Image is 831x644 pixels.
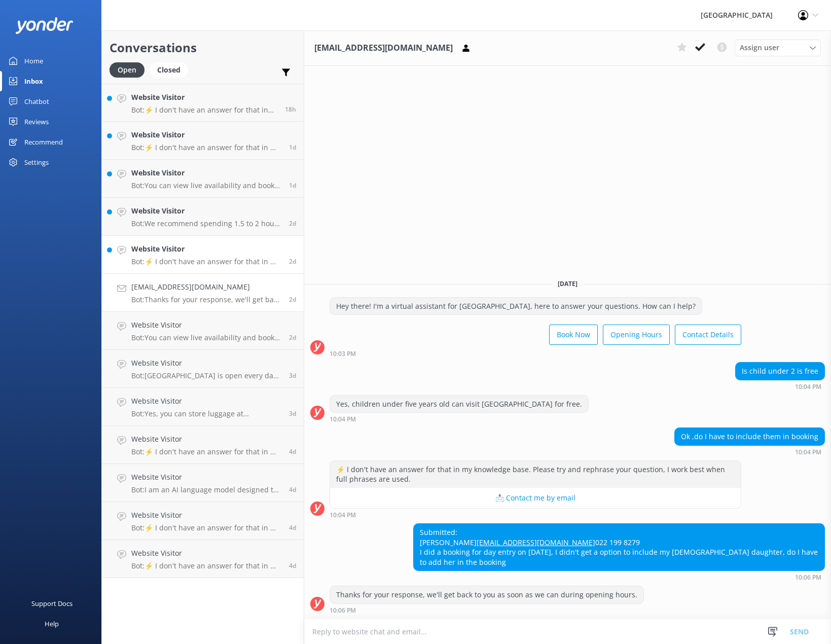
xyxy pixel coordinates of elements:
div: Is child under 2 is free [736,363,824,380]
span: Oct 10 2025 11:15am (UTC +13:00) Pacific/Auckland [289,371,296,380]
a: Closed [150,64,193,75]
div: Oct 10 2025 10:04pm (UTC +13:00) Pacific/Auckland [735,383,825,390]
p: Bot: ⚡ I don't have an answer for that in my knowledge base. Please try and rephrase your questio... [131,523,281,532]
p: Bot: Yes, you can store luggage at [GEOGRAPHIC_DATA] during your visit. Please enquire at the fro... [131,409,281,418]
div: Hey there! I'm a virtual assistant for [GEOGRAPHIC_DATA], here to answer your questions. How can ... [330,298,702,315]
p: Bot: ⚡ I don't have an answer for that in my knowledge base. Please try and rephrase your questio... [131,105,277,115]
button: Opening Hours [603,325,670,345]
div: Help [45,614,59,634]
div: Oct 10 2025 10:04pm (UTC +13:00) Pacific/Auckland [674,448,825,455]
div: Open [110,62,144,78]
span: Oct 09 2025 11:49am (UTC +13:00) Pacific/Auckland [289,485,296,494]
span: Oct 09 2025 11:48am (UTC +13:00) Pacific/Auckland [289,523,296,532]
strong: 10:04 PM [330,512,356,518]
h3: [EMAIL_ADDRESS][DOMAIN_NAME] [314,42,453,55]
a: Website VisitorBot:You can view live availability and book your tickets online at [URL][DOMAIN_NA... [102,312,304,350]
button: 📩 Contact me by email [330,488,741,508]
strong: 10:04 PM [330,416,356,422]
span: Oct 10 2025 10:06pm (UTC +13:00) Pacific/Auckland [289,295,296,304]
h4: Website Visitor [131,129,281,140]
a: [EMAIL_ADDRESS][DOMAIN_NAME]Bot:Thanks for your response, we'll get back to you as soon as we can... [102,274,304,312]
a: Website VisitorBot:You can view live availability and book your tickets online at [URL][DOMAIN_NA... [102,160,304,198]
a: Website VisitorBot:⚡ I don't have an answer for that in my knowledge base. Please try and rephras... [102,502,304,540]
h4: Website Visitor [131,92,277,103]
strong: 10:06 PM [330,607,356,614]
strong: 10:04 PM [795,449,821,455]
span: Oct 12 2025 09:43am (UTC +13:00) Pacific/Auckland [289,143,296,152]
a: Website VisitorBot:[GEOGRAPHIC_DATA] is open every day from 9:30am to 5pm, except on [DATE], when... [102,350,304,388]
p: Bot: [GEOGRAPHIC_DATA] is open every day from 9:30am to 5pm, except on [DATE], when it is closed ... [131,371,281,380]
div: Home [24,51,43,71]
div: Oct 10 2025 10:06pm (UTC +13:00) Pacific/Auckland [413,574,825,581]
p: Bot: We recommend spending 1.5 to 2 hours walking around the Reserve to get the most out of your ... [131,219,281,228]
a: Open [110,64,150,75]
div: Settings [24,152,49,172]
strong: 10:03 PM [330,351,356,357]
div: Support Docs [31,593,73,614]
div: Thanks for your response, we'll get back to you as soon as we can during opening hours. [330,586,643,603]
span: Oct 10 2025 09:35am (UTC +13:00) Pacific/Auckland [289,409,296,418]
a: Website VisitorBot:⚡ I don't have an answer for that in my knowledge base. Please try and rephras... [102,122,304,160]
strong: 10:06 PM [795,575,821,581]
p: Bot: I am an AI language model designed to answer your questions based on a knowledge base provid... [131,485,281,494]
a: Website VisitorBot:I am an AI language model designed to answer your questions based on a knowled... [102,464,304,502]
p: Bot: ⚡ I don't have an answer for that in my knowledge base. Please try and rephrase your questio... [131,143,281,152]
p: Bot: ⚡ I don't have an answer for that in my knowledge base. Please try and rephrase your questio... [131,561,281,570]
p: Bot: You can view live availability and book your tickets online at [URL][DOMAIN_NAME]. Tickets c... [131,181,281,190]
span: [DATE] [552,279,584,288]
div: Ok ,do I have to include them in booking [675,428,824,445]
div: Inbox [24,71,43,91]
h4: Website Visitor [131,472,281,483]
a: Website VisitorBot:⚡ I don't have an answer for that in my knowledge base. Please try and rephras... [102,426,304,464]
div: Reviews [24,112,49,132]
h4: Website Visitor [131,319,281,331]
strong: 10:04 PM [795,384,821,390]
span: Oct 12 2025 08:42am (UTC +13:00) Pacific/Auckland [289,181,296,190]
img: yonder-white-logo.png [15,17,74,34]
div: ⚡ I don't have an answer for that in my knowledge base. Please try and rephrase your question, I ... [330,461,741,488]
div: Closed [150,62,188,78]
span: Oct 12 2025 10:18pm (UTC +13:00) Pacific/Auckland [285,105,296,114]
span: Oct 10 2025 06:24pm (UTC +13:00) Pacific/Auckland [289,333,296,342]
a: Website VisitorBot:Yes, you can store luggage at [GEOGRAPHIC_DATA] during your visit. Please enqu... [102,388,304,426]
h4: Website Visitor [131,434,281,445]
h4: [EMAIL_ADDRESS][DOMAIN_NAME] [131,281,281,293]
h2: Conversations [110,38,296,57]
h4: Website Visitor [131,510,281,521]
div: Assign User [735,40,821,56]
h4: Website Visitor [131,243,281,255]
div: Oct 10 2025 10:06pm (UTC +13:00) Pacific/Auckland [330,606,644,614]
a: [EMAIL_ADDRESS][DOMAIN_NAME] [477,538,595,547]
div: Oct 10 2025 10:04pm (UTC +13:00) Pacific/Auckland [330,415,589,422]
a: Website VisitorBot:⚡ I don't have an answer for that in my knowledge base. Please try and rephras... [102,540,304,578]
span: Oct 09 2025 11:39am (UTC +13:00) Pacific/Auckland [289,561,296,570]
button: Book Now [549,325,598,345]
div: Oct 10 2025 10:04pm (UTC +13:00) Pacific/Auckland [330,511,741,518]
h4: Website Visitor [131,396,281,407]
a: Website VisitorBot:We recommend spending 1.5 to 2 hours walking around the Reserve to get the mos... [102,198,304,236]
p: Bot: You can view live availability and book your tickets online at [URL][DOMAIN_NAME]. Tickets c... [131,333,281,342]
div: Submitted: [PERSON_NAME] 022 199 8279 I did a booking for day entry on [DATE], I didn't get a opt... [414,524,824,570]
div: Yes, children under five years old can visit [GEOGRAPHIC_DATA] for free. [330,396,588,413]
span: Oct 11 2025 12:12am (UTC +13:00) Pacific/Auckland [289,257,296,266]
h4: Website Visitor [131,205,281,217]
p: Bot: Thanks for your response, we'll get back to you as soon as we can during opening hours. [131,295,281,304]
h4: Website Visitor [131,167,281,178]
h4: Website Visitor [131,548,281,559]
p: Bot: ⚡ I don't have an answer for that in my knowledge base. Please try and rephrase your questio... [131,447,281,456]
a: Website VisitorBot:⚡ I don't have an answer for that in my knowledge base. Please try and rephras... [102,84,304,122]
span: Oct 09 2025 02:13pm (UTC +13:00) Pacific/Auckland [289,447,296,456]
h4: Website Visitor [131,357,281,369]
p: Bot: ⚡ I don't have an answer for that in my knowledge base. Please try and rephrase your questio... [131,257,281,266]
a: Website VisitorBot:⚡ I don't have an answer for that in my knowledge base. Please try and rephras... [102,236,304,274]
div: Chatbot [24,91,49,112]
button: Contact Details [675,325,741,345]
span: Oct 11 2025 02:39pm (UTC +13:00) Pacific/Auckland [289,219,296,228]
div: Oct 10 2025 10:03pm (UTC +13:00) Pacific/Auckland [330,350,741,357]
span: Assign user [740,42,779,53]
div: Recommend [24,132,63,152]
